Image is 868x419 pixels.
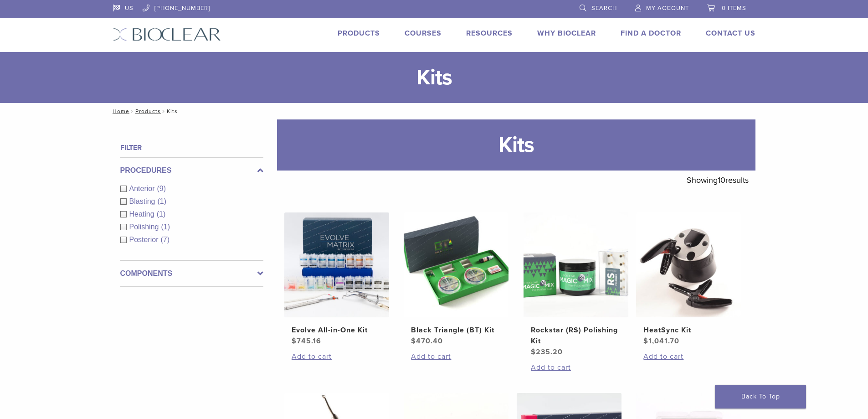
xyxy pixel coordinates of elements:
img: HeatSync Kit [636,212,741,317]
bdi: 235.20 [531,347,563,357]
span: Blasting [129,197,158,205]
span: Posterior [129,236,161,243]
label: Procedures [120,165,263,176]
a: Add to cart: “Rockstar (RS) Polishing Kit” [531,362,621,373]
span: My Account [646,5,689,12]
h2: Rockstar (RS) Polishing Kit [531,325,621,347]
a: Find A Doctor [621,29,681,38]
h2: HeatSync Kit [643,325,734,336]
span: $ [292,336,297,346]
a: Why Bioclear [537,29,596,38]
span: $ [411,336,416,346]
span: / [129,109,135,114]
span: / [161,109,167,114]
bdi: 470.40 [411,336,443,346]
a: Add to cart: “Evolve All-in-One Kit” [292,351,382,362]
span: (7) [161,236,170,243]
span: 10 [718,175,725,185]
span: $ [531,347,536,357]
span: $ [643,336,648,346]
h1: Kits [277,119,755,171]
a: Products [135,108,161,114]
img: Evolve All-in-One Kit [284,212,389,317]
bdi: 1,041.70 [643,336,679,346]
span: (1) [161,223,170,231]
span: Search [591,5,617,12]
h2: Black Triangle (BT) Kit [411,325,501,336]
a: Add to cart: “HeatSync Kit” [643,351,734,362]
span: 0 items [722,5,746,12]
h2: Evolve All-in-One Kit [292,325,382,336]
a: Products [338,29,380,38]
span: (1) [157,210,166,218]
img: Bioclear [113,28,221,41]
a: Back To Top [715,385,806,409]
bdi: 745.16 [292,336,321,346]
a: Resources [466,29,513,38]
a: Black Triangle (BT) KitBlack Triangle (BT) Kit $470.40 [403,212,509,347]
span: (9) [157,185,166,192]
span: Anterior [129,185,157,192]
label: Components [120,268,263,279]
h4: Filter [120,142,263,153]
a: Courses [405,29,442,38]
a: Home [110,108,129,114]
nav: Kits [106,103,762,119]
img: Rockstar (RS) Polishing Kit [524,212,628,317]
span: (1) [157,197,166,205]
img: Black Triangle (BT) Kit [404,212,508,317]
span: Polishing [129,223,161,231]
a: Add to cart: “Black Triangle (BT) Kit” [411,351,501,362]
a: Rockstar (RS) Polishing KitRockstar (RS) Polishing Kit $235.20 [523,212,629,357]
a: Contact Us [706,29,755,38]
span: Heating [129,210,157,218]
p: Showing results [687,171,749,190]
a: Evolve All-in-One KitEvolve All-in-One Kit $745.16 [284,212,390,347]
a: HeatSync KitHeatSync Kit $1,041.70 [636,212,742,347]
